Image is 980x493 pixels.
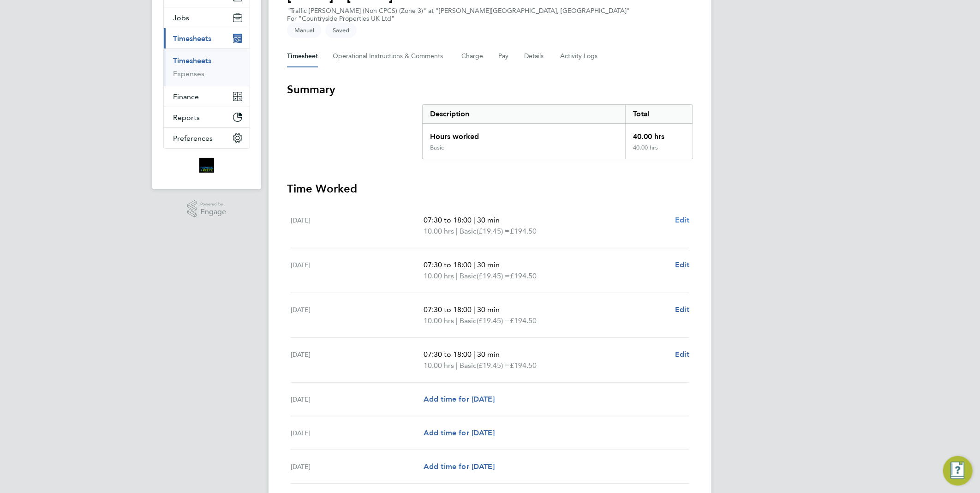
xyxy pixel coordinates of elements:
div: [DATE] [291,461,424,472]
button: Details [524,45,545,67]
span: 07:30 to 18:00 [424,216,472,224]
div: Timesheets [164,48,250,86]
button: Jobs [164,7,250,28]
span: 07:30 to 18:00 [424,305,472,314]
span: Jobs [173,13,189,22]
a: Add time for [DATE] [424,461,495,472]
span: (£19.45) = [477,227,510,235]
span: £194.50 [510,227,537,235]
a: Expenses [173,69,204,78]
a: Edit [675,259,689,271]
div: Hours worked [423,124,625,144]
span: 07:30 to 18:00 [424,350,472,359]
span: This timesheet was manually created. [287,23,322,38]
div: Basic [430,144,444,151]
a: Add time for [DATE] [424,394,495,405]
a: Edit [675,349,689,360]
span: | [456,361,458,370]
span: Basic [460,360,477,371]
span: 10.00 hrs [424,227,454,235]
span: £194.50 [510,316,537,325]
span: Powered by [200,200,226,208]
span: 30 min [477,260,500,269]
a: Timesheets [173,56,211,65]
span: Edit [675,350,689,359]
img: bromak-logo-retina.png [199,158,214,173]
span: Add time for [DATE] [424,462,495,471]
div: [DATE] [291,349,424,371]
div: [DATE] [291,215,424,237]
a: Powered byEngage [187,200,227,218]
button: Timesheets [164,28,250,48]
a: Add time for [DATE] [424,427,495,439]
button: Finance [164,86,250,107]
span: Edit [675,260,689,269]
div: 40.00 hrs [625,144,693,159]
span: Timesheets [173,34,211,43]
span: (£19.45) = [477,316,510,325]
div: [DATE] [291,259,424,282]
div: Total [625,105,693,123]
span: | [456,227,458,235]
a: Edit [675,304,689,315]
button: Preferences [164,128,250,148]
button: Reports [164,107,250,127]
div: 40.00 hrs [625,124,693,144]
span: This timesheet is Saved. [325,23,357,38]
button: Charge [461,45,484,67]
span: 10.00 hrs [424,316,454,325]
span: Add time for [DATE] [424,395,495,403]
button: Engage Resource Center [943,456,973,486]
div: [DATE] [291,304,424,326]
button: Activity Logs [560,45,599,67]
div: Description [423,105,625,123]
div: [DATE] [291,394,424,405]
span: | [473,350,475,359]
div: Summary [422,104,693,159]
span: 10.00 hrs [424,361,454,370]
span: | [473,305,475,314]
span: Finance [173,92,199,101]
span: 30 min [477,216,500,224]
span: Basic [460,315,477,326]
h3: Time Worked [287,181,693,196]
span: Reports [173,113,200,122]
span: £194.50 [510,271,537,280]
span: Edit [675,216,689,224]
div: "Traffic [PERSON_NAME] (Non CPCS) (Zone 3)" at "[PERSON_NAME][GEOGRAPHIC_DATA], [GEOGRAPHIC_DATA]" [287,7,630,23]
span: 30 min [477,305,500,314]
span: Add time for [DATE] [424,428,495,437]
button: Operational Instructions & Comments [333,45,447,67]
a: Go to home page [163,158,250,173]
span: £194.50 [510,361,537,370]
span: (£19.45) = [477,361,510,370]
a: Edit [675,215,689,226]
span: | [473,260,475,269]
button: Timesheet [287,45,318,67]
span: 30 min [477,350,500,359]
span: | [456,316,458,325]
span: Edit [675,305,689,314]
span: Basic [460,271,477,282]
span: 10.00 hrs [424,271,454,280]
span: | [456,271,458,280]
span: | [473,216,475,224]
span: Preferences [173,134,213,143]
span: Engage [200,208,226,216]
span: (£19.45) = [477,271,510,280]
div: For "Countryside Properties UK Ltd" [287,15,630,23]
h3: Summary [287,82,693,97]
button: Pay [498,45,509,67]
span: 07:30 to 18:00 [424,260,472,269]
div: [DATE] [291,427,424,439]
span: Basic [460,226,477,237]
